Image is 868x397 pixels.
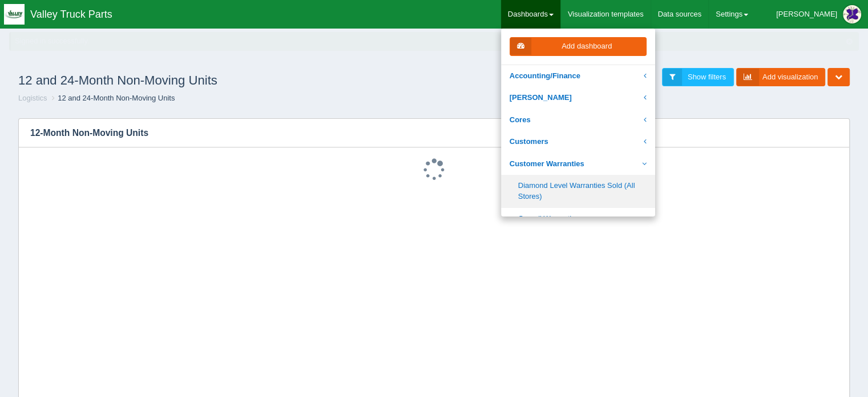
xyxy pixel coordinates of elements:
[501,65,655,87] a: Accounting/Finance
[501,208,655,230] a: Overall Warranties
[501,175,655,207] a: Diamond Level Warranties Sold (All Stores)
[736,68,826,87] a: Add visualization
[18,68,434,93] h1: 12 and 24-Month Non-Moving Units
[501,87,655,109] a: [PERSON_NAME]
[662,68,734,87] a: Show filters
[843,5,861,23] img: Profile Picture
[15,36,857,47] div: Signed in successfully.
[4,4,25,25] img: q1blfpkbivjhsugxdrfq.png
[501,153,655,175] a: Customer Warranties
[30,9,112,20] span: Valley Truck Parts
[49,93,175,104] li: 12 and 24-Month Non-Moving Units
[688,73,726,81] span: Show filters
[18,94,47,102] a: Logistics
[501,109,655,131] a: Cores
[19,119,832,147] h3: 12-Month Non-Moving Units
[776,3,837,26] div: [PERSON_NAME]
[501,131,655,153] a: Customers
[510,37,647,56] a: Add dashboard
